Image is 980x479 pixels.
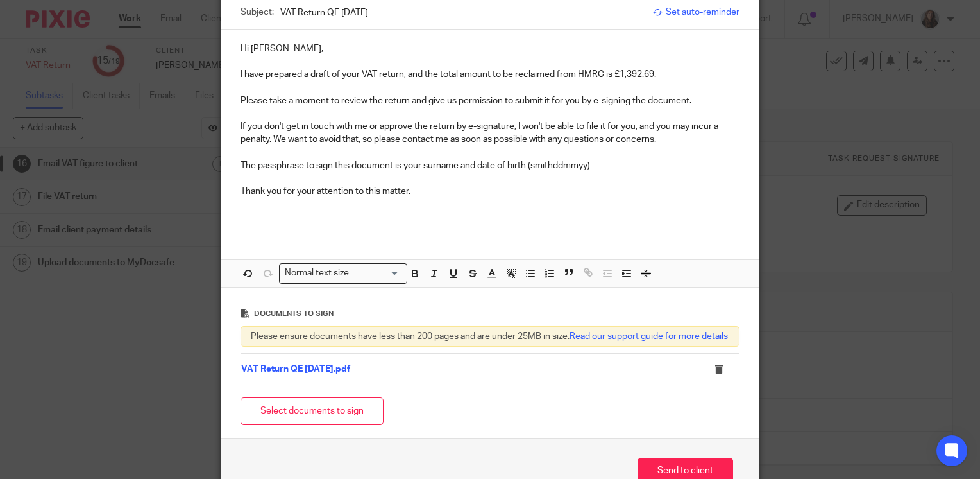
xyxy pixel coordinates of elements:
[241,120,739,146] p: If you don't get in touch with me or approve the return by e-signature, I won't be able to file i...
[254,310,334,317] span: Documents to sign
[279,263,407,283] div: Search for option
[241,365,350,374] a: VAT Return QE [DATE].pdf
[241,159,739,172] p: The passphrase to sign this document is your surname and date of birth (smithddmmyy)
[353,266,400,280] input: Search for option
[570,332,728,341] a: Read our support guide for more details
[282,266,352,280] span: Normal text size
[241,185,739,198] p: Thank you for your attention to this matter.
[241,397,384,425] button: Select documents to sign
[241,326,739,347] div: Please ensure documents have less than 200 pages and are under 25MB in size.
